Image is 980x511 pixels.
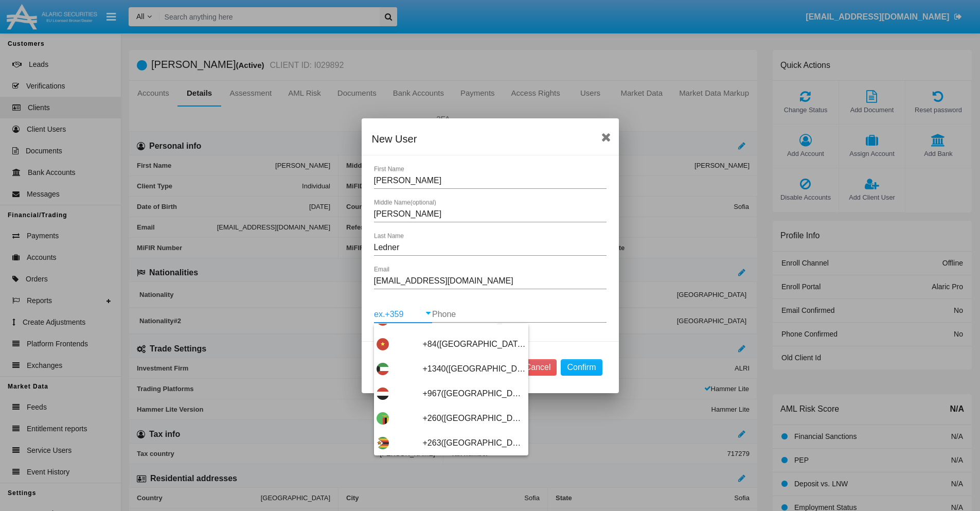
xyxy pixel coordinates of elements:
[423,381,526,406] span: +967([GEOGRAPHIC_DATA])
[423,406,526,431] span: +260([GEOGRAPHIC_DATA])
[561,359,602,376] button: Confirm
[423,357,526,381] span: +1340([GEOGRAPHIC_DATA], [GEOGRAPHIC_DATA])
[423,431,526,455] span: +263([GEOGRAPHIC_DATA])
[423,332,526,357] span: +84([GEOGRAPHIC_DATA])
[372,131,609,147] div: New User
[519,359,557,376] button: Cancel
